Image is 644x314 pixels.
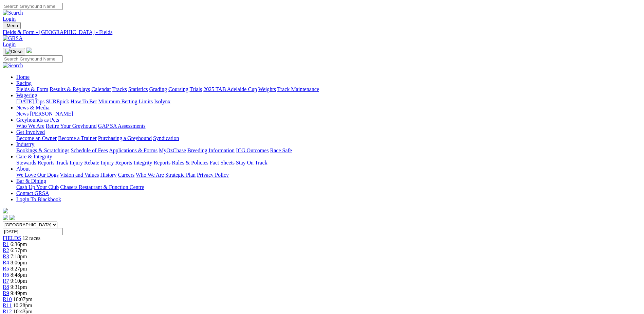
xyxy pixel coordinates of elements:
[16,172,58,178] a: We Love Our Dogs
[210,160,235,165] a: Fact Sheets
[50,86,90,92] a: Results & Replays
[189,86,202,92] a: Trials
[7,23,18,28] span: Menu
[16,99,44,104] a: [DATE] Tips
[16,160,641,166] div: Care & Integrity
[71,147,108,153] a: Schedule of Fees
[3,16,16,22] a: Login
[16,86,641,92] div: Racing
[11,272,27,278] span: 8:48pm
[16,160,54,165] a: Stewards Reports
[136,172,164,178] a: Who We Are
[277,86,319,92] a: Track Maintenance
[112,86,127,92] a: Tracks
[118,172,134,178] a: Careers
[16,80,32,86] a: Racing
[3,235,21,241] a: FIELDS
[98,123,146,129] a: GAP SA Assessments
[11,254,27,259] span: 7:18pm
[16,141,34,147] a: Industry
[16,135,641,141] div: Get Involved
[3,3,63,10] input: Search
[133,160,170,165] a: Integrity Reports
[100,172,116,178] a: History
[128,86,148,92] a: Statistics
[3,260,9,265] a: R4
[3,48,25,55] button: Toggle navigation
[16,166,30,172] a: About
[16,92,37,98] a: Wagering
[16,147,69,153] a: Bookings & Scratchings
[60,172,99,178] a: Vision and Values
[3,266,9,272] a: R5
[3,302,12,308] a: R11
[165,172,196,178] a: Strategic Plan
[187,147,235,153] a: Breeding Information
[16,147,641,154] div: Industry
[258,86,276,92] a: Weights
[16,196,61,202] a: Login To Blackbook
[3,278,9,284] a: R7
[3,29,641,35] a: Fields & Form - [GEOGRAPHIC_DATA] - Fields
[16,123,44,129] a: Who We Are
[58,135,97,141] a: Become a Trainer
[16,172,641,178] div: About
[16,74,30,80] a: Home
[159,147,186,153] a: MyOzChase
[3,208,8,213] img: logo-grsa-white.png
[56,160,99,165] a: Track Injury Rebate
[16,129,45,135] a: Get Involved
[3,290,9,296] span: R9
[3,35,23,41] img: GRSA
[16,111,29,117] a: News
[3,10,23,16] img: Search
[3,247,9,253] a: R2
[16,154,52,159] a: Care & Integrity
[270,147,292,153] a: Race Safe
[11,284,27,290] span: 9:31pm
[16,190,49,196] a: Contact GRSA
[46,123,97,129] a: Retire Your Greyhound
[98,99,153,104] a: Minimum Betting Limits
[236,160,267,165] a: Stay On Track
[13,302,32,308] span: 10:28pm
[100,160,132,165] a: Injury Reports
[16,86,48,92] a: Fields & Form
[149,86,167,92] a: Grading
[3,55,63,63] input: Search
[46,99,69,104] a: SUREpick
[10,215,15,220] img: twitter.svg
[16,123,641,129] div: Greyhounds as Pets
[98,135,152,141] a: Purchasing a Greyhound
[172,160,208,165] a: Rules & Policies
[3,296,12,302] a: R10
[3,254,9,259] a: R3
[3,41,16,47] a: Login
[3,284,9,290] a: R8
[154,99,170,104] a: Isolynx
[16,135,57,141] a: Become an Owner
[11,241,27,247] span: 6:36pm
[16,117,59,123] a: Greyhounds as Pets
[3,228,63,235] input: Select date
[203,86,257,92] a: 2025 TAB Adelaide Cup
[13,296,33,302] span: 10:07pm
[16,99,641,105] div: Wagering
[11,266,27,272] span: 8:27pm
[16,178,46,184] a: Bar & Dining
[3,22,21,29] button: Toggle navigation
[16,105,50,110] a: News & Media
[30,111,73,117] a: [PERSON_NAME]
[3,241,9,247] span: R1
[3,215,8,220] img: facebook.svg
[11,278,27,284] span: 9:10pm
